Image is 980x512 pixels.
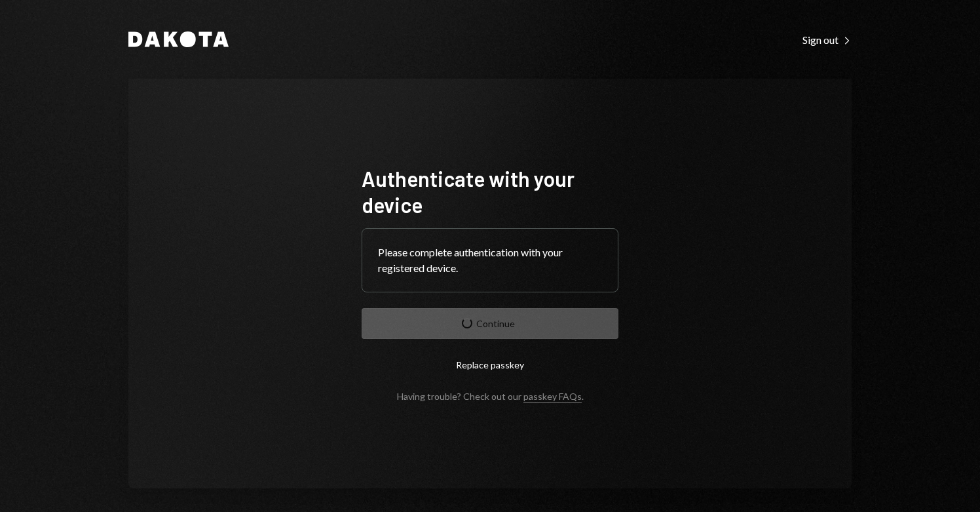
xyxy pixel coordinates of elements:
[523,391,582,403] a: passkey FAQs
[397,391,584,402] div: Having trouble? Check out our .
[802,33,852,47] div: Sign out
[362,349,618,380] button: Replace passkey
[362,165,618,218] h1: Authenticate with your device
[378,245,602,276] div: Please complete authentication with your registered device.
[802,32,852,47] a: Sign out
